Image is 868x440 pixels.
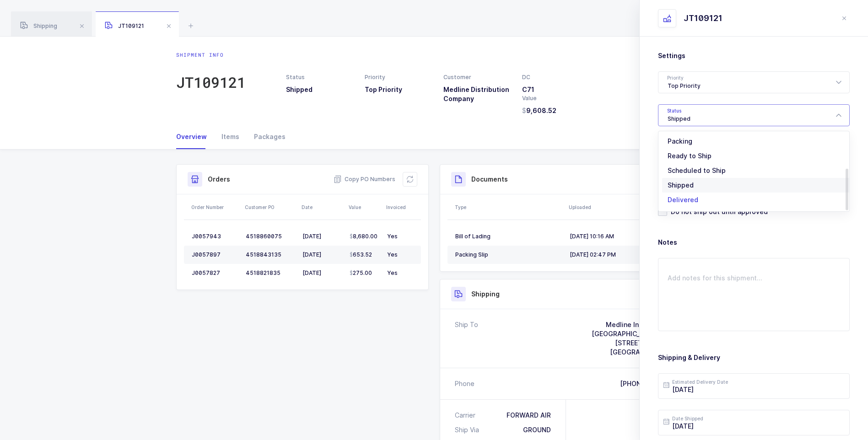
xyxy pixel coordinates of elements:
span: 9,608.52 [522,106,556,115]
span: Yes [387,233,398,240]
div: Packages [247,124,286,149]
h3: Medline Distribution Company [443,85,511,103]
h3: Shipped [286,85,354,94]
div: [DATE] [302,251,342,258]
span: JT109121 [105,22,144,29]
div: J0057827 [192,269,238,277]
div: FORWARD AIR [507,411,551,420]
div: Phone [455,379,474,388]
h3: Settings [658,51,850,60]
div: Overview [176,124,214,149]
div: [DATE] [302,233,342,240]
span: Shipped [668,181,694,189]
div: 4518821835 [246,269,295,277]
div: DC [522,73,590,81]
div: Uploaded [569,204,682,211]
span: [GEOGRAPHIC_DATA] [610,348,677,356]
button: Copy PO Numbers [334,175,395,184]
h3: Notes [658,238,850,247]
span: 275.00 [350,269,372,277]
div: Customer PO [245,204,296,211]
div: Carrier [455,411,479,420]
div: Items [214,124,247,149]
div: Order Number [191,204,239,211]
div: Type [455,204,563,211]
div: [PHONE_NUMBER] [620,379,677,388]
h3: Orders [208,175,230,184]
div: JT109121 [684,13,722,24]
span: Yes [387,269,398,276]
div: GROUND [523,425,551,435]
div: 4518843135 [246,251,295,258]
div: [STREET_ADDRESS] [592,338,677,348]
span: 8,680.00 [350,233,377,240]
span: Shipping [20,22,57,29]
div: Bill of Lading [455,233,562,240]
div: [DATE] 02:47 PM [570,251,677,258]
div: J0057943 [192,233,238,240]
div: Value [522,94,590,102]
div: Ship To [455,320,478,357]
div: Shipment info [176,51,246,59]
h3: Shipping & Delivery [658,353,850,362]
span: 653.52 [350,251,372,258]
span: Scheduled to Ship [668,166,726,174]
h3: Documents [471,175,508,184]
h3: C71 [522,85,590,94]
div: Medline Industries, LP [592,320,677,329]
span: Ready to Ship [668,152,712,160]
span: Yes [387,251,398,258]
div: Status [286,73,354,81]
div: Value [349,204,381,211]
div: Ship Via [455,425,483,435]
div: Customer [443,73,511,81]
div: Priority [365,73,432,81]
h3: Shipping [471,290,500,299]
h3: Top Priority [365,85,432,94]
div: [DATE] [302,269,342,277]
div: Invoiced [386,204,418,211]
div: [DATE] 10:16 AM [570,233,677,240]
button: close drawer [839,13,850,24]
div: [GEOGRAPHIC_DATA] - C71 [592,329,677,338]
div: Packing Slip [455,251,562,258]
div: Date [302,204,343,211]
span: Packing [668,137,692,145]
div: J0057897 [192,251,238,258]
span: Delivered [668,196,698,204]
div: 4518860075 [246,233,295,240]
